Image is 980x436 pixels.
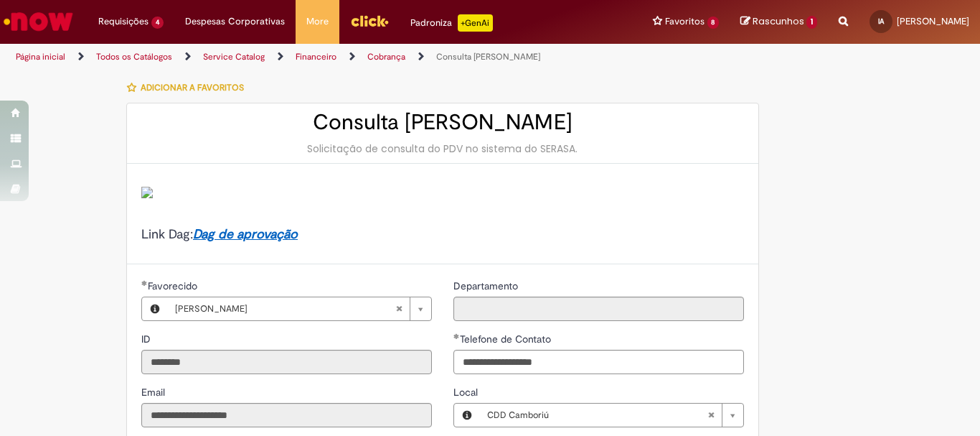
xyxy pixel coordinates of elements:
span: Rascunhos [753,14,804,28]
a: Financeiro [296,51,336,62]
span: Obrigatório Preenchido [141,280,148,286]
input: ID [141,350,432,374]
a: Service Catalog [203,51,265,62]
span: Somente leitura - ID [141,333,154,345]
label: Somente leitura - Departamento [453,279,521,293]
span: Favoritos [665,14,705,29]
span: Adicionar a Favoritos [141,82,244,93]
span: Obrigatório Preenchido [453,333,460,339]
h2: Consulta [PERSON_NAME] [141,111,744,134]
span: Somente leitura - Email [141,386,168,399]
h4: Link Dag: [141,228,744,242]
button: Adicionar a Favoritos [126,73,252,103]
a: Consulta [PERSON_NAME] [436,51,540,62]
button: Favorecido, Visualizar este registro Isabela Rocha Andre [142,297,168,320]
ul: Trilhas de página [11,44,643,70]
a: Todos os Catálogos [96,51,172,62]
div: Solicitação de consulta do PDV no sistema do SERASA. [141,142,744,156]
span: 1 [806,16,817,29]
span: More [306,14,329,29]
span: Somente leitura - Departamento [453,279,521,292]
img: click_logo_yellow_360x200.png [350,10,389,32]
button: Local, Visualizar este registro CDD Camboriú [454,404,480,427]
span: Necessários - Favorecido [148,279,200,292]
span: 8 [707,17,720,29]
span: [PERSON_NAME] [897,15,969,27]
span: Local [453,386,481,399]
span: Requisições [98,14,149,29]
label: Somente leitura - Email [141,385,168,399]
span: IA [878,17,884,26]
input: Telefone de Contato [453,350,744,374]
input: Departamento [453,297,744,321]
a: CDD CamboriúLimpar campo Local [480,404,743,427]
a: [PERSON_NAME]Limpar campo Favorecido [168,297,431,320]
abbr: Limpar campo Favorecido [388,297,410,320]
p: +GenAi [458,14,493,32]
img: sys_attachment.do [141,187,153,198]
a: Cobrança [367,51,405,62]
label: Somente leitura - ID [141,332,154,346]
span: Despesas Corporativas [185,14,285,29]
input: Email [141,403,432,427]
div: Padroniza [410,14,493,32]
span: Telefone de Contato [460,333,554,345]
a: Página inicial [16,51,65,62]
abbr: Limpar campo Local [700,404,722,427]
span: CDD Camboriú [487,404,707,427]
span: 4 [151,17,164,29]
a: Dag de aprovação [193,226,298,243]
img: ServiceNow [1,7,75,36]
a: Rascunhos [740,15,817,29]
span: [PERSON_NAME] [175,297,395,320]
